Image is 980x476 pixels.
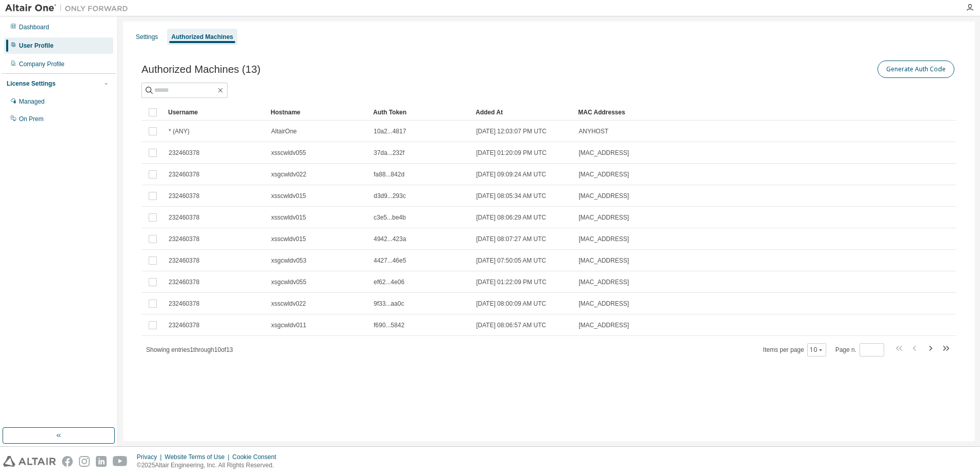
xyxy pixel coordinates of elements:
[271,170,307,179] span: xsgcwldv022
[579,300,629,308] span: [MAC_ADDRESS]
[232,453,282,461] div: Cookie Consent
[271,213,306,222] span: xsscwldv015
[169,256,199,265] span: 232460378
[169,149,199,157] span: 232460378
[62,456,73,467] img: facebook.svg
[835,343,884,356] span: Page n.
[19,23,49,31] div: Dashboard
[374,149,404,157] span: 37da...232f
[579,192,629,200] span: [MAC_ADDRESS]
[19,115,44,123] div: On Prem
[579,170,629,179] span: [MAC_ADDRESS]
[271,235,306,243] span: xsscwldv015
[476,104,570,121] div: Added At
[271,192,306,200] span: xsscwldv015
[579,213,629,222] span: [MAC_ADDRESS]
[271,127,297,135] span: AltairOne
[374,213,406,222] span: c3e5...be4b
[165,453,232,461] div: Website Terms of Use
[374,235,406,243] span: 4942...423a
[476,213,546,222] span: [DATE] 08:06:29 AM UTC
[579,127,608,135] span: ANYHOST
[476,278,546,286] span: [DATE] 01:22:09 PM UTC
[136,33,158,41] div: Settings
[271,104,365,121] div: Hostname
[137,453,165,461] div: Privacy
[7,80,55,88] div: License Settings
[579,149,629,157] span: [MAC_ADDRESS]
[169,300,199,308] span: 232460378
[476,170,546,179] span: [DATE] 09:09:24 AM UTC
[19,42,53,50] div: User Profile
[374,300,404,308] span: 9f33...aa0c
[476,149,546,157] span: [DATE] 01:20:09 PM UTC
[810,346,824,354] button: 10
[374,170,404,179] span: fa88...842d
[169,321,199,329] span: 232460378
[137,461,282,470] p: © 2025 Altair Engineering, Inc. All Rights Reserved.
[271,256,307,265] span: xsgcwldv053
[476,235,546,243] span: [DATE] 08:07:27 AM UTC
[96,456,107,467] img: linkedin.svg
[476,127,546,135] span: [DATE] 12:03:07 PM UTC
[146,346,233,353] span: Showing entries 1 through 10 of 13
[169,192,199,200] span: 232460378
[476,321,546,329] span: [DATE] 08:06:57 AM UTC
[579,321,629,329] span: [MAC_ADDRESS]
[169,127,190,135] span: * (ANY)
[877,61,954,78] button: Generate Auth Code
[271,300,306,308] span: xsscwldv022
[579,235,629,243] span: [MAC_ADDRESS]
[476,300,546,308] span: [DATE] 08:00:09 AM UTC
[374,321,404,329] span: f690...5842
[169,278,199,286] span: 232460378
[373,104,467,121] div: Auth Token
[79,456,90,467] img: instagram.svg
[171,33,233,41] div: Authorized Machines
[374,127,406,135] span: 10a2...4817
[19,60,65,68] div: Company Profile
[113,456,128,467] img: youtube.svg
[271,278,307,286] span: xsgcwldv055
[374,192,406,200] span: d3d9...293c
[763,343,826,356] span: Items per page
[579,256,629,265] span: [MAC_ADDRESS]
[271,149,306,157] span: xsscwldv055
[5,3,133,13] img: Altair One
[374,278,404,286] span: ef62...4e06
[169,170,199,179] span: 232460378
[578,104,849,121] div: MAC Addresses
[169,213,199,222] span: 232460378
[579,278,629,286] span: [MAC_ADDRESS]
[19,97,45,106] div: Managed
[374,256,406,265] span: 4427...46e5
[476,256,546,265] span: [DATE] 07:50:05 AM UTC
[168,104,262,121] div: Username
[3,456,56,467] img: altair_logo.svg
[141,64,260,75] span: Authorized Machines (13)
[271,321,307,329] span: xsgcwldv011
[476,192,546,200] span: [DATE] 08:05:34 AM UTC
[169,235,199,243] span: 232460378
